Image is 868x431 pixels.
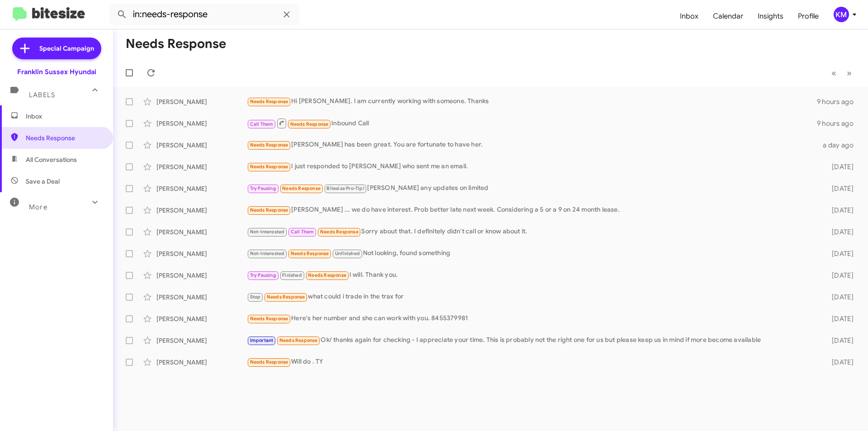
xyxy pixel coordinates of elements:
span: Needs Response [250,316,288,322]
span: Needs Response [290,121,329,127]
span: Needs Response [250,164,288,170]
div: [DATE] [817,249,861,258]
div: [PERSON_NAME] [156,119,247,128]
div: I will. Thank you. [247,270,817,280]
div: Franklin Sussex Hyundai [17,67,96,76]
div: [DATE] [817,206,861,215]
span: Important [250,337,274,343]
span: Needs Response [291,251,329,256]
a: Calendar [706,3,750,29]
div: [PERSON_NAME] [156,206,247,215]
span: Special Campaign [39,44,94,53]
span: Stop [250,294,261,300]
div: [DATE] [817,162,861,171]
span: More [29,203,47,211]
div: [PERSON_NAME] [156,293,247,302]
span: Needs Response [320,229,359,235]
div: [PERSON_NAME] [156,141,247,150]
span: Needs Response [282,185,321,191]
a: Insights [750,3,791,29]
a: Special Campaign [12,38,101,59]
div: [PERSON_NAME] [156,227,247,237]
span: Needs Response [250,142,288,148]
span: Needs Response [250,99,288,104]
div: [DATE] [817,184,861,193]
h1: Needs Response [126,37,226,51]
div: [PERSON_NAME] [156,249,247,258]
button: KM [826,7,858,22]
div: [DATE] [817,293,861,302]
span: Try Pausing [250,185,276,191]
div: 9 hours ago [817,97,861,106]
span: Not-Interested [250,251,285,256]
div: 9 hours ago [817,119,861,128]
div: KM [834,7,849,22]
span: Try Pausing [250,272,276,278]
span: « [831,67,836,79]
span: Inbox [26,112,103,121]
span: Needs Response [308,272,346,278]
span: Unfinished [335,251,360,256]
div: [PERSON_NAME] [156,184,247,193]
div: [PERSON_NAME] [156,358,247,367]
div: [DATE] [817,271,861,280]
div: I just responded to [PERSON_NAME] who sent me an email. [247,161,817,172]
div: Will do . TY [247,357,817,367]
span: Needs Response [26,133,103,142]
span: Finished [282,272,302,278]
input: Search [109,4,299,25]
div: Not looking, found something [247,248,817,259]
span: Save a Deal [26,177,60,186]
span: Not-Interested [250,229,285,235]
div: what could i trade in the trax for [247,292,817,302]
span: Needs Response [279,337,318,343]
span: Labels [29,91,55,99]
a: Profile [791,3,826,29]
nav: Page navigation example [826,64,857,82]
a: Inbox [673,3,706,29]
div: Sorry about that. I definitely didn't call or know about it. [247,227,817,237]
div: a day ago [817,141,861,150]
div: [DATE] [817,358,861,367]
div: [PERSON_NAME] ... we do have interest. Prob better late next week. Considering a 5 or a 9 on 24 m... [247,205,817,215]
span: Call Them [250,121,274,127]
div: [DATE] [817,227,861,237]
div: Hi [PERSON_NAME]. I am currently working with someone. Thanks [247,96,817,107]
span: Needs Response [250,207,288,213]
div: [DATE] [817,314,861,323]
div: Inbound Call [247,118,817,129]
span: » [847,67,852,79]
button: Previous [826,64,842,82]
button: Next [841,64,857,82]
div: [PERSON_NAME] [156,314,247,323]
div: Ok/ thanks again for checking - I appreciate your time. This is probably not the right one for us... [247,335,817,346]
div: Here's her number and she can work with you. 8455379981 [247,313,817,324]
div: [PERSON_NAME] [156,97,247,106]
span: All Conversations [26,155,77,164]
span: Bitesize Pro-Tip! [326,185,364,191]
span: Call Them [291,229,314,235]
span: Needs Response [250,359,288,365]
div: [PERSON_NAME] has been great. You are fortunate to have her. [247,140,817,150]
div: [PERSON_NAME] any updates on limited [247,183,817,194]
div: [PERSON_NAME] [156,271,247,280]
span: Needs Response [267,294,305,300]
div: [PERSON_NAME] [156,162,247,171]
div: [DATE] [817,336,861,345]
div: [PERSON_NAME] [156,336,247,345]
